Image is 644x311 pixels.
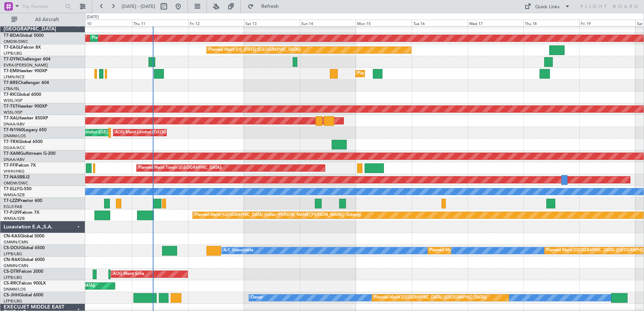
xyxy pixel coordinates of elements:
[374,292,487,303] div: Planned Maint [GEOGRAPHIC_DATA] ([GEOGRAPHIC_DATA])
[521,1,574,12] button: Quick Links
[468,20,523,26] div: Wed 17
[4,199,18,203] span: T7-LZZI
[4,63,48,68] a: EVRA/[PERSON_NAME]
[4,34,19,38] span: T7-BDA
[244,1,287,12] button: Refresh
[4,293,19,297] span: CS-JHH
[4,281,19,286] span: CS-RRC
[523,20,579,26] div: Thu 18
[22,1,63,12] input: Trip Number
[62,127,142,138] div: AOG Maint London ([GEOGRAPHIC_DATA])
[188,20,244,26] div: Fri 12
[4,128,24,132] span: T7-N1960
[4,39,28,44] a: OMDW/DWC
[4,81,18,85] span: T7-BRE
[4,45,41,50] a: T7-EAGLFalcon 8X
[4,57,20,61] span: T7-DYN
[4,181,28,186] a: OMDW/DWC
[4,246,45,250] a: CS-DOUGlobal 6500
[4,133,26,139] a: DNMM/LOS
[4,104,18,109] span: T7-TST
[4,246,20,250] span: CS-DOU
[4,281,46,286] a: CS-RRCFalcon 900LX
[4,152,55,156] a: T7-XAMGulfstream G-200
[113,269,144,280] div: AOG Maint Sofia
[4,211,39,215] a: T7-PJ29Falcon 7X
[579,20,635,26] div: Fri 19
[535,4,560,11] div: Quick Links
[224,245,253,256] div: A/C Unavailable
[4,140,43,144] a: T7-TRXGlobal 6500
[4,204,22,209] a: EGLF/FAB
[4,275,22,280] a: LFPB/LBG
[4,258,20,262] span: CN-RAK
[4,199,42,203] a: T7-LZZIPraetor 600
[76,20,132,26] div: Wed 10
[4,128,47,132] a: T7-N1960Legacy 650
[115,127,195,138] div: AOG Maint London ([GEOGRAPHIC_DATA])
[4,163,16,168] span: T7-FFI
[255,4,285,9] span: Refresh
[138,163,222,173] div: Planned Maint Tianjin ([GEOGRAPHIC_DATA])
[4,187,19,191] span: T7-ELLY
[4,175,30,179] a: T7-NASBBJ2
[300,20,356,26] div: Sun 14
[251,292,263,303] div: Owner
[195,210,361,221] div: Planned Maint [GEOGRAPHIC_DATA] (Sultan [PERSON_NAME] [PERSON_NAME] - Subang)
[4,93,17,97] span: T7-RIC
[122,3,155,10] span: [DATE] - [DATE]
[4,192,25,198] a: WMSA/SZB
[430,245,542,256] div: Planned Maint [GEOGRAPHIC_DATA] ([GEOGRAPHIC_DATA])
[209,45,301,55] div: Planned Maint [US_STATE] ([GEOGRAPHIC_DATA])
[4,116,18,120] span: T7-XAL
[4,211,20,215] span: T7-PJ29
[4,145,25,150] a: DGAA/ACC
[4,93,41,97] a: T7-RICGlobal 6000
[4,263,28,268] a: GMMN/CMN
[4,169,25,174] a: VHHH/HKG
[4,270,43,274] a: CS-DTRFalcon 2000
[4,270,19,274] span: CS-DTR
[357,68,426,79] div: Planned Maint [GEOGRAPHIC_DATA]
[4,258,45,262] a: CN-RAKGlobal 6000
[4,57,50,61] a: T7-DYNChallenger 604
[4,163,36,168] a: T7-FFIFalcon 7X
[4,110,23,115] a: WSSL/XSP
[4,175,19,179] span: T7-NAS
[4,34,44,38] a: T7-BDAGlobal 5000
[4,69,47,73] a: T7-EMIHawker 900XP
[4,293,43,297] a: CS-JHHGlobal 6000
[4,74,25,80] a: LFMN/NCE
[4,69,18,73] span: T7-EMI
[4,152,20,156] span: T7-XAM
[4,45,21,50] span: T7-EAGL
[87,14,99,20] div: [DATE]
[4,216,25,221] a: WMSA/SZB
[4,116,48,120] a: T7-XALHawker 850XP
[4,122,25,127] a: DNAA/ABV
[132,20,188,26] div: Thu 11
[4,234,20,238] span: CN-KAS
[8,14,78,25] button: All Aircraft
[4,81,49,85] a: T7-BREChallenger 604
[4,51,22,56] a: LFPB/LBG
[4,187,31,191] a: T7-ELLYG-550
[244,20,300,26] div: Sat 13
[412,20,468,26] div: Tue 16
[4,240,28,245] a: GMMN/CMN
[4,104,47,109] a: T7-TSTHawker 900XP
[4,140,18,144] span: T7-TRX
[356,20,411,26] div: Mon 15
[19,17,75,22] span: All Aircraft
[4,234,44,238] a: CN-KASGlobal 5000
[4,98,23,103] a: WSSL/XSP
[4,157,25,162] a: DNAA/ABV
[4,287,26,292] a: DNMM/LOS
[4,298,22,304] a: LFPB/LBG
[4,86,20,92] a: LTBA/ISL
[92,33,162,44] div: Planned Maint Dubai (Al Maktoum Intl)
[4,251,22,257] a: LFPB/LBG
